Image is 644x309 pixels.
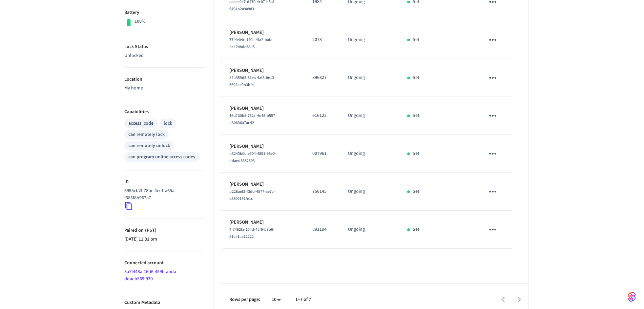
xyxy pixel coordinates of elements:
[124,43,205,50] p: Lock Status
[124,260,205,267] p: Connected account
[124,299,205,306] p: Custom Metadata
[312,150,332,157] p: 007961
[229,181,296,188] p: [PERSON_NAME]
[340,173,399,211] td: Ongoing
[229,29,296,36] p: [PERSON_NAME]
[124,268,178,282] a: 3a7f448a-16d6-459b-abda-ddaeb569f930
[229,67,296,74] p: [PERSON_NAME]
[295,296,311,303] p: 1–7 of 7
[128,153,195,161] div: can program online access codes
[340,135,399,173] td: Ongoing
[144,227,157,234] span: ( PST )
[312,188,332,195] p: 756145
[229,37,274,50] span: 77f4e04c-140c-4fa2-bafa-bc1248dc58d5
[124,236,205,243] p: [DATE] 11:31 pm
[340,21,399,59] td: Ongoing
[229,227,274,240] span: 4f7462fa-154d-45f9-b8b6-81ca1ca12222
[128,120,153,127] div: access_code
[124,85,205,92] p: My home
[124,108,205,116] p: Capabilities
[312,74,332,81] p: 896827
[229,75,275,88] span: 84b359d5-81ea-4af5-8e13-6692ce9b3bf4
[229,189,275,202] span: b228aef2-f3dd-4577-ae7c-e5399151fe1c
[229,113,276,126] span: 16d130b5-752c-4e45-b557-d30636a7ac42
[229,105,296,112] p: [PERSON_NAME]
[124,227,205,234] p: Paired on
[124,76,205,83] p: Location
[413,188,419,195] p: Set
[229,143,296,150] p: [PERSON_NAME]
[413,226,419,233] p: Set
[229,219,296,226] p: [PERSON_NAME]
[268,295,285,305] div: 10
[413,36,419,43] p: Set
[229,296,260,303] p: Rows per page:
[413,150,419,157] p: Set
[340,97,399,135] td: Ongoing
[340,59,399,97] td: Ongoing
[124,9,205,16] p: Battery
[628,291,636,302] img: SeamLogoGradient.69752ec5.svg
[312,226,332,233] p: 891194
[312,112,332,119] p: 616122
[124,179,205,186] p: ID
[312,36,332,43] p: 2073
[128,131,165,138] div: can remotely lock
[124,187,202,202] p: 6995cb2f-78bc-4ec1-a65a-f385f8b967a7
[134,18,146,25] p: 100%
[128,142,170,149] div: can remotely unlock
[229,151,276,164] span: b3243b0c-e504-4891-96e0-ddaed3582393
[413,74,419,81] p: Set
[124,52,205,59] p: Unlocked
[340,211,399,249] td: Ongoing
[413,112,419,119] p: Set
[164,120,172,127] div: lock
